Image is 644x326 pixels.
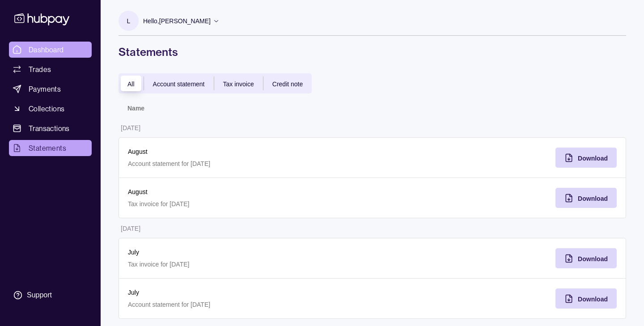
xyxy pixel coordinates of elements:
p: Account statement for [DATE] [128,300,364,309]
p: Tax invoice for [DATE] [128,199,364,209]
p: [DATE] [121,225,140,232]
div: documentTypes [119,73,312,93]
button: Download [555,248,617,268]
a: Support [9,286,92,305]
p: Account statement for [DATE] [128,159,364,169]
a: Statements [9,140,92,156]
p: Name [127,105,144,112]
span: Payments [29,84,61,94]
span: Statements [29,143,66,153]
p: Tax invoice for [DATE] [128,259,364,269]
span: Trades [29,64,51,75]
p: [DATE] [121,124,140,131]
a: Payments [9,81,92,97]
a: Collections [9,101,92,117]
h1: Statements [119,45,626,59]
p: Hello, [PERSON_NAME] [143,16,211,26]
a: Transactions [9,120,92,136]
p: July [128,288,364,297]
button: Download [555,148,617,168]
span: Download [578,155,608,162]
a: Dashboard [9,42,92,58]
p: July [128,247,364,257]
a: Trades [9,61,92,77]
p: August [128,187,364,197]
span: Credit note [272,80,303,88]
button: Download [555,288,617,309]
span: Account statement [153,80,205,88]
span: Download [578,296,608,303]
span: Dashboard [29,44,64,55]
span: Collections [29,103,64,114]
span: Tax invoice [223,80,254,88]
div: Support [27,290,52,300]
p: August [128,147,364,157]
span: Download [578,195,608,202]
span: Transactions [29,123,70,134]
span: Download [578,255,608,262]
span: All [127,80,135,88]
button: Download [555,188,617,208]
p: L [127,16,131,26]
